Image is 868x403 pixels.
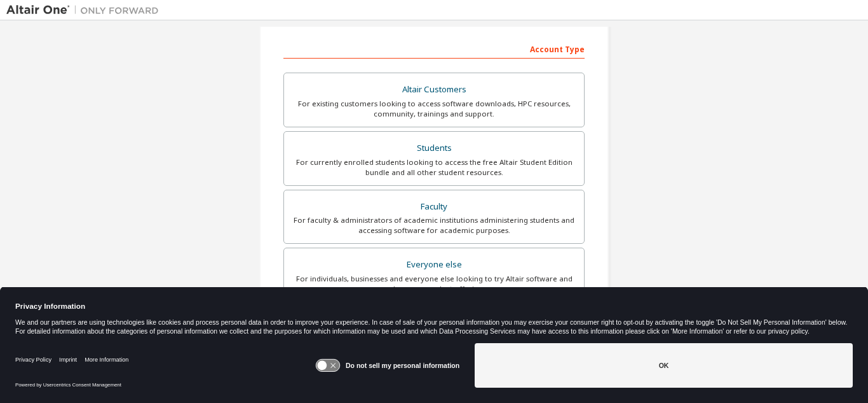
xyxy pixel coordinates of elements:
div: Account Type [283,38,585,59]
div: For individuals, businesses and everyone else looking to try Altair software and explore our prod... [292,274,576,294]
div: Faculty [292,198,576,216]
img: Altair One [6,4,165,17]
div: Everyone else [292,256,576,274]
div: Students [292,139,576,157]
div: For faculty & administrators of academic institutions administering students and accessing softwa... [292,215,576,236]
div: For currently enrolled students looking to access the free Altair Student Edition bundle and all ... [292,157,576,178]
div: Altair Customers [292,81,576,99]
div: For existing customers looking to access software downloads, HPC resources, community, trainings ... [292,99,576,119]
